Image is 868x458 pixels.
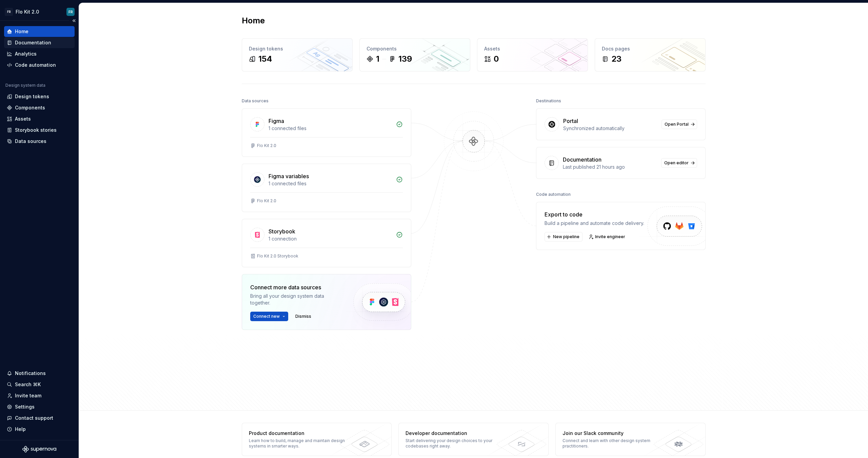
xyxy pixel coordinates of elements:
div: Home [15,28,28,35]
a: Product documentationLearn how to build, manage and maintain design systems in smarter ways. [242,423,392,456]
div: Design system data [5,83,45,88]
a: Docs pages23 [595,38,706,71]
div: Data sources [242,96,269,106]
div: Flo Kit 2.0 [16,8,39,15]
a: Assets [4,113,75,124]
a: Open Portal [662,120,697,129]
span: Open Portal [665,122,689,127]
svg: Supernova Logo [22,446,56,453]
button: Help [4,424,75,435]
div: Join our Slack community [563,430,661,437]
div: Assets [15,116,31,122]
button: Dismiss [292,312,314,321]
div: 154 [258,54,272,64]
div: Design tokens [249,45,346,52]
a: Invite engineer [587,232,628,242]
button: Connect new [250,312,288,321]
div: Build a pipeline and automate code delivery. [545,220,644,227]
div: Help [15,426,26,433]
a: Open editor [661,158,697,168]
div: Search ⌘K [15,381,41,388]
button: Collapse sidebar [69,16,79,25]
a: Join our Slack communityConnect and learn with other design system practitioners. [555,423,706,456]
div: Product documentation [249,430,348,437]
button: New pipeline [545,232,583,242]
div: 139 [398,54,412,64]
div: Synchronized automatically [563,125,657,132]
a: Code automation [4,60,75,70]
span: Connect new [253,314,280,319]
button: FRFlo Kit 2.0FR [1,4,77,19]
div: Last published 21 hours ago [563,164,657,170]
div: Flo Kit 2.0 [257,198,276,204]
div: Storybook stories [15,127,57,133]
div: Portal [563,117,578,125]
div: Components [15,104,45,111]
div: Components [367,45,463,52]
a: Storybook1 connectionFlo Kit 2.0 Storybook [242,219,411,267]
div: 1 connected files [269,125,392,132]
div: Notifications [15,370,46,377]
button: Contact support [4,413,75,423]
div: Connect and learn with other design system practitioners. [563,438,661,449]
a: Settings [4,401,75,412]
div: 23 [611,54,622,64]
div: Invite team [15,392,41,399]
button: Notifications [4,368,75,379]
a: Components [4,102,75,113]
div: Connect more data sources [250,283,342,291]
h2: Home [242,15,265,26]
div: Contact support [15,415,53,421]
div: Data sources [15,138,46,145]
a: Assets0 [477,38,588,71]
span: Open editor [664,160,689,166]
a: Components1139 [359,38,470,71]
a: Figma1 connected filesFlo Kit 2.0 [242,108,411,157]
a: Analytics [4,48,75,59]
button: Search ⌘K [4,379,75,390]
div: Code automation [15,62,56,68]
div: Figma variables [269,172,309,180]
span: New pipeline [553,234,579,240]
div: Developer documentation [406,430,504,437]
div: Destinations [536,96,561,106]
div: Design tokens [15,93,49,100]
div: Settings [15,403,35,410]
a: Documentation [4,37,75,48]
div: Documentation [563,155,601,164]
div: Start delivering your design choices to your codebases right away. [406,438,504,449]
div: FR [5,8,13,16]
div: 1 [376,54,379,64]
div: Figma [269,117,284,125]
a: Design tokens [4,91,75,102]
div: Docs pages [602,45,698,52]
span: Invite engineer [595,234,625,240]
div: Bring all your design system data together. [250,293,342,306]
div: Export to code [545,210,644,218]
a: Invite team [4,390,75,401]
a: Home [4,26,75,37]
a: Developer documentationStart delivering your design choices to your codebases right away. [398,423,549,456]
span: Dismiss [295,314,311,319]
div: Learn how to build, manage and maintain design systems in smarter ways. [249,438,348,449]
a: Figma variables1 connected filesFlo Kit 2.0 [242,164,411,212]
a: Design tokens154 [242,38,353,71]
a: Storybook stories [4,125,75,136]
div: 0 [494,54,499,64]
div: Flo Kit 2.0 [257,143,276,148]
div: FR [68,9,73,15]
div: Code automation [536,190,571,199]
div: 1 connection [269,235,392,242]
div: 1 connected files [269,180,392,187]
div: Documentation [15,39,51,46]
div: Flo Kit 2.0 Storybook [257,253,298,259]
a: Data sources [4,136,75,147]
div: Assets [484,45,581,52]
div: Storybook [269,227,295,235]
div: Analytics [15,50,37,57]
